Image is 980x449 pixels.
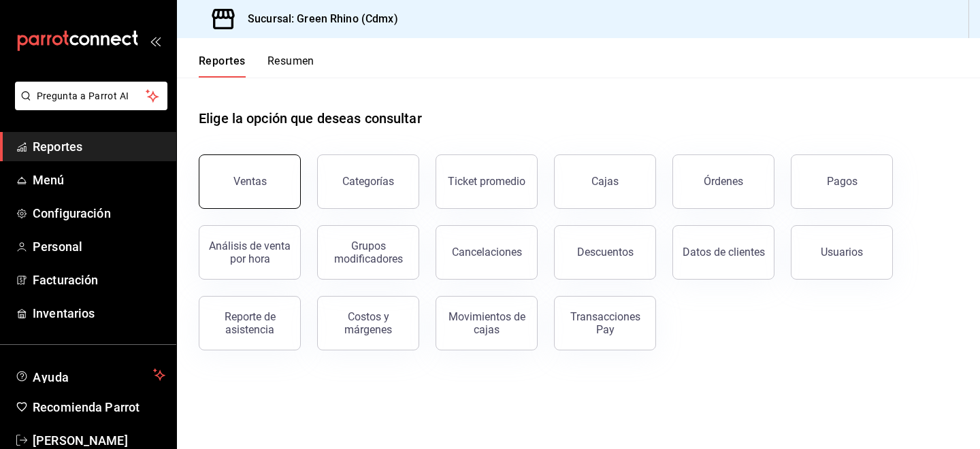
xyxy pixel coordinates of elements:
span: Personal [33,237,165,256]
a: Pregunta a Parrot AI [10,99,167,113]
div: Movimientos de cajas [444,310,529,336]
div: Categorías [342,175,394,188]
div: Cancelaciones [452,246,522,259]
button: Descuentos [554,225,656,280]
div: Ticket promedio [448,175,525,188]
button: Ventas [199,154,301,209]
span: Reportes [33,137,165,156]
span: Pregunta a Parrot AI [37,89,146,103]
button: Transacciones Pay [554,296,656,350]
div: Análisis de venta por hora [208,239,292,265]
span: Menú [33,171,165,189]
button: Grupos modificadores [317,225,419,280]
button: Cancelaciones [436,225,538,280]
div: Cajas [591,175,619,188]
span: Facturación [33,271,165,289]
span: Configuración [33,204,165,222]
button: Resumen [267,54,314,78]
button: open_drawer_menu [150,35,161,46]
span: Ayuda [33,367,148,383]
div: Órdenes [704,175,743,188]
div: Grupos modificadores [326,239,410,265]
button: Reportes [199,54,246,78]
div: Pagos [827,175,857,188]
button: Análisis de venta por hora [199,225,301,280]
button: Órdenes [672,154,774,209]
button: Ticket promedio [436,154,538,209]
button: Categorías [317,154,419,209]
span: Inventarios [33,304,165,322]
button: Movimientos de cajas [436,296,538,350]
button: Datos de clientes [672,225,774,280]
div: Descuentos [577,246,634,259]
div: Transacciones Pay [563,310,647,336]
div: Reporte de asistencia [208,310,292,336]
div: Usuarios [821,246,863,259]
button: Pregunta a Parrot AI [15,82,167,110]
div: navigation tabs [199,54,314,78]
span: Recomienda Parrot [33,398,165,416]
div: Datos de clientes [683,246,765,259]
h3: Sucursal: Green Rhino (Cdmx) [237,11,398,27]
button: Cajas [554,154,656,209]
button: Pagos [791,154,893,209]
button: Usuarios [791,225,893,280]
div: Ventas [233,175,267,188]
div: Costos y márgenes [326,310,410,336]
h1: Elige la opción que deseas consultar [199,108,422,129]
button: Reporte de asistencia [199,296,301,350]
button: Costos y márgenes [317,296,419,350]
